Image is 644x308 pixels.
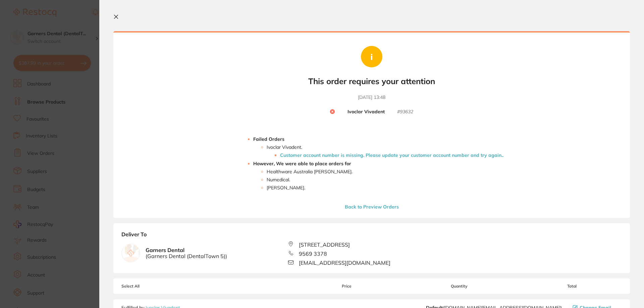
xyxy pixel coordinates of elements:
img: empty.jpg [122,244,140,262]
span: 9569 3378 [299,251,327,257]
b: Garners Dental [146,247,227,259]
strong: However, We were able to place orders for [253,161,351,167]
span: Total [522,284,622,289]
span: [EMAIL_ADDRESS][DOMAIN_NAME] [299,260,390,266]
span: ( Garners Dental (DentalTown 5) ) [146,253,227,259]
time: [DATE] 13:48 [358,94,385,101]
span: [STREET_ADDRESS] [299,242,350,248]
strong: Failed Orders [253,136,284,142]
li: [PERSON_NAME] . [267,185,503,190]
li: Ivoclar Vivadent . [267,144,503,158]
li: Healthware Australia [PERSON_NAME] . [267,169,503,174]
li: Customer account number is missing. Please update your customer account number and try again. . [280,152,503,158]
li: Numedical . [267,177,503,182]
b: Ivoclar Vivadent [347,109,385,115]
b: This order requires your attention [308,76,435,86]
button: Back to Preview Orders [343,204,401,210]
b: Deliver To [121,231,622,241]
small: # 93632 [397,109,413,115]
span: Select All [121,284,189,289]
span: Quantity [397,284,522,289]
span: Price [297,284,396,289]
